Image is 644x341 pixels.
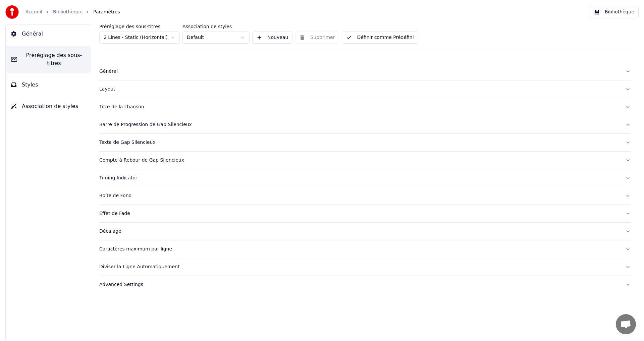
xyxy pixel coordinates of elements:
button: Général [99,63,631,80]
button: Styles [6,75,91,94]
span: Général [22,30,43,38]
div: Texte de Gap Silencieux [99,139,620,146]
button: Préréglage des sous-titres [6,46,91,73]
button: Timing Indicator [99,169,631,187]
button: Effet de Fade [99,205,631,222]
button: Layout [99,80,631,98]
button: Texte de Gap Silencieux [99,134,631,151]
label: Association de styles [182,24,250,29]
div: Titre de la chanson [99,104,620,110]
button: Général [6,24,91,43]
span: Styles [22,81,38,89]
button: Barre de Progression de Gap Silencieux [99,116,631,133]
span: Préréglage des sous-titres [22,51,86,67]
label: Préréglage des sous-titres [99,24,180,29]
div: Timing Indicator [99,175,620,181]
button: Titre de la chanson [99,98,631,116]
div: Diviser la Ligne Automatiquement [99,264,620,270]
button: Boîte de Fond [99,187,631,205]
a: Ouvrir le chat [616,314,636,334]
button: Définir comme Prédéfini [342,32,418,44]
nav: breadcrumb [25,9,120,15]
button: Advanced Settings [99,276,631,293]
div: Barre de Progression de Gap Silencieux [99,121,620,128]
button: Décalage [99,223,631,240]
a: Bibliothèque [53,9,83,15]
div: Général [99,68,620,75]
button: Bibliothèque [590,6,639,18]
button: Association de styles [6,97,91,116]
div: Décalage [99,228,620,235]
button: Caractères maximum par ligne [99,240,631,258]
div: Layout [99,86,620,93]
div: Advanced Settings [99,281,620,288]
button: Nouveau [252,32,292,44]
a: Accueil [25,9,42,15]
div: Effet de Fade [99,210,620,217]
div: Boîte de Fond [99,192,620,199]
img: youka [5,5,19,19]
span: Association de styles [22,102,78,110]
div: Compte à Rebour de Gap Silencieux [99,157,620,164]
div: Caractères maximum par ligne [99,246,620,252]
button: Diviser la Ligne Automatiquement [99,258,631,276]
span: Paramètres [93,9,120,15]
button: Compte à Rebour de Gap Silencieux [99,152,631,169]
